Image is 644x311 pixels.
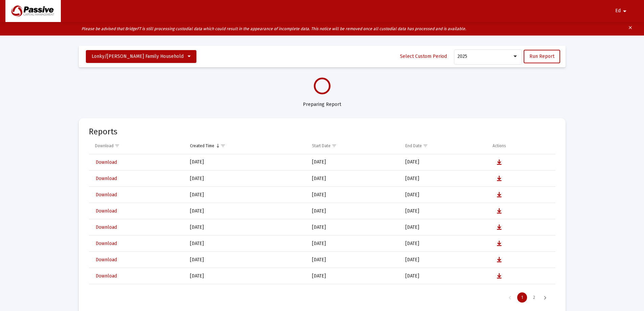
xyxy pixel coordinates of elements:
[307,236,400,252] td: [DATE]
[529,53,554,59] span: Run Report
[615,8,621,14] span: Ed
[401,268,488,284] td: [DATE]
[92,53,184,59] span: Lonky/[PERSON_NAME] Family Household
[517,292,527,303] div: Page 1
[312,143,331,149] div: Start Date
[79,94,566,108] div: Preparing Report
[190,257,303,263] div: [DATE]
[401,252,488,268] td: [DATE]
[307,171,400,187] td: [DATE]
[190,273,303,280] div: [DATE]
[405,143,422,149] div: End Date
[89,288,555,307] div: Page Navigation
[115,143,120,148] span: Show filter options for column 'Download'
[220,143,225,148] span: Show filter options for column 'Created Time'
[190,240,303,247] div: [DATE]
[96,159,117,165] span: Download
[307,219,400,236] td: [DATE]
[457,53,467,59] span: 2025
[423,143,428,148] span: Show filter options for column 'End Date'
[488,138,555,154] td: Column Actions
[401,138,488,154] td: Column End Date
[524,50,560,63] button: Run Report
[96,192,117,198] span: Download
[401,203,488,219] td: [DATE]
[81,26,466,31] i: Please be advised that BridgeFT is still processing custodial data which could result in the appe...
[607,4,637,18] button: Ed
[307,268,400,284] td: [DATE]
[307,187,400,203] td: [DATE]
[89,138,555,307] div: Data grid
[89,128,117,135] mat-card-title: Reports
[540,292,551,303] div: Next Page
[96,273,117,279] span: Download
[621,4,629,18] mat-icon: arrow_drop_down
[89,138,186,154] td: Column Download
[401,187,488,203] td: [DATE]
[190,224,303,231] div: [DATE]
[10,4,56,18] img: Dashboard
[190,175,303,182] div: [DATE]
[401,284,488,301] td: [DATE]
[185,138,307,154] td: Column Created Time
[401,236,488,252] td: [DATE]
[401,171,488,187] td: [DATE]
[504,292,516,303] div: Previous Page
[96,208,117,214] span: Download
[307,284,400,301] td: [DATE]
[190,192,303,198] div: [DATE]
[96,257,117,263] span: Download
[401,219,488,236] td: [DATE]
[307,154,400,171] td: [DATE]
[96,241,117,246] span: Download
[493,143,506,149] div: Actions
[332,143,337,148] span: Show filter options for column 'Start Date'
[96,224,117,230] span: Download
[96,176,117,181] span: Download
[307,252,400,268] td: [DATE]
[190,208,303,215] div: [DATE]
[400,53,447,59] span: Select Custom Period
[401,154,488,171] td: [DATE]
[307,138,400,154] td: Column Start Date
[95,143,114,149] div: Download
[190,143,214,149] div: Created Time
[86,50,196,63] button: Lonky/[PERSON_NAME] Family Household
[529,292,539,303] div: Page 2
[190,159,303,165] div: [DATE]
[628,24,633,34] mat-icon: clear
[307,203,400,219] td: [DATE]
